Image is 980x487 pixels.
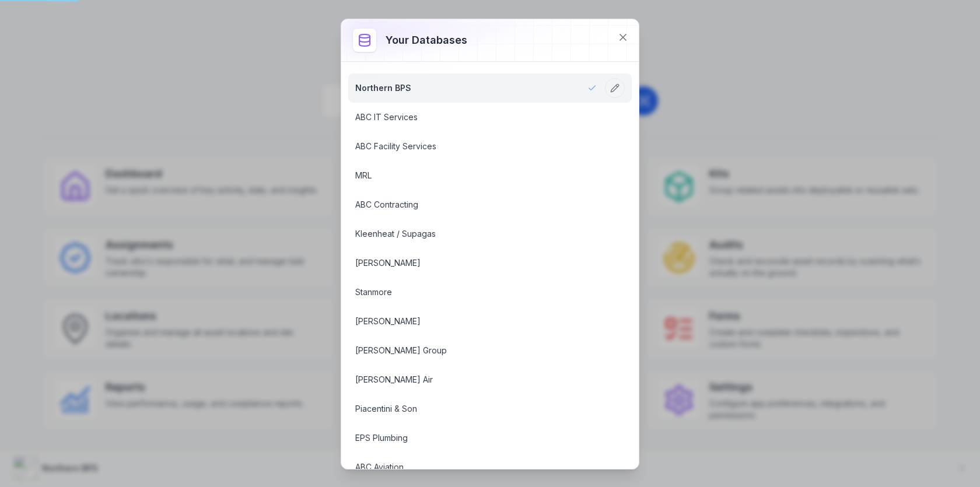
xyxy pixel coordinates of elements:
a: ABC Aviation [355,461,597,473]
a: Piacentini & Son [355,403,597,415]
a: ABC IT Services [355,111,597,123]
a: [PERSON_NAME] [355,257,597,269]
a: [PERSON_NAME] Group [355,345,597,356]
a: ABC Facility Services [355,141,597,152]
a: Stanmore [355,286,597,298]
h3: Your databases [386,32,467,48]
a: Northern BPS [355,82,597,94]
a: Kleenheat / Supagas [355,228,597,240]
a: [PERSON_NAME] [355,316,597,327]
a: EPS Plumbing [355,432,597,444]
a: ABC Contracting [355,199,597,211]
a: MRL [355,170,597,181]
a: [PERSON_NAME] Air [355,374,597,386]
